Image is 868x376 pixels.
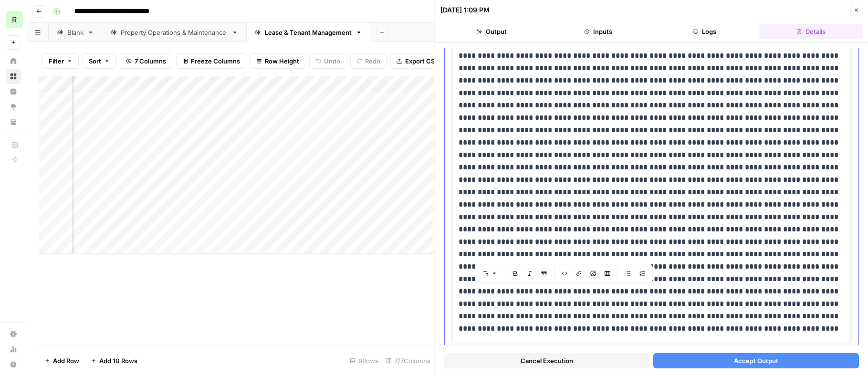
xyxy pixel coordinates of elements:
[6,326,21,342] a: Settings
[547,24,649,39] button: Inputs
[653,353,858,368] button: Accept Output
[89,56,101,66] span: Sort
[6,84,21,99] a: Insights
[83,53,116,69] button: Sort
[365,56,380,66] span: Redo
[176,53,246,69] button: Freeze Columns
[250,53,305,69] button: Row Height
[191,56,240,66] span: Freeze Columns
[405,56,439,66] span: Export CSV
[733,356,778,366] span: Accept Output
[6,69,21,84] a: Browse
[39,353,85,368] button: Add Row
[135,56,166,66] span: 7 Columns
[6,8,21,31] button: Workspace: Re-Leased
[121,28,228,37] div: Property Operations & Maintenance
[346,353,382,368] div: 9 Rows
[53,356,79,366] span: Add Row
[265,56,299,66] span: Row Height
[102,23,246,42] a: Property Operations & Maintenance
[444,353,649,368] button: Cancel Execution
[49,56,64,66] span: Filter
[390,53,445,69] button: Export CSV
[12,14,17,25] span: R
[265,28,352,37] div: Lease & Tenant Management
[6,357,21,372] button: Help + Support
[49,23,102,42] a: Blank
[653,24,756,39] button: Logs
[120,53,172,69] button: 7 Columns
[760,24,862,39] button: Details
[350,53,387,69] button: Redo
[6,99,21,115] a: Opportunities
[85,353,143,368] button: Add 10 Rows
[324,56,340,66] span: Undo
[309,53,346,69] button: Undo
[382,353,434,368] div: 7/7 Columns
[6,342,21,357] a: Usage
[246,23,370,42] a: Lease & Tenant Management
[67,28,84,37] div: Blank
[440,24,543,39] button: Output
[521,356,573,366] span: Cancel Execution
[6,115,21,130] a: Your Data
[6,53,21,69] a: Home
[440,5,490,15] div: [DATE] 1:09 PM
[99,356,137,366] span: Add 10 Rows
[42,53,79,69] button: Filter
